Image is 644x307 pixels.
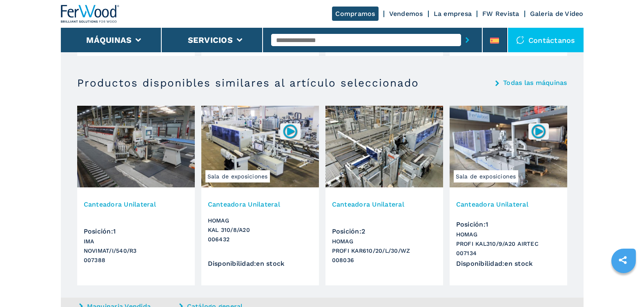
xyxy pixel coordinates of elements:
[84,237,188,265] h3: IMA NOVIMAT/I/540/R3 007388
[201,106,319,187] img: Canteadora Unilateral HOMAG KAL 310/8/A20
[456,230,561,258] h3: HOMAG PROFI KAL310/9/A20 AIRTEC 007134
[456,214,561,228] div: Posición : 1
[208,200,312,209] h3: Canteadora Unilateral
[434,10,472,18] a: La empresa
[188,35,233,45] button: Servicios
[205,170,270,182] span: Sala de exposiciones
[77,106,195,285] a: Canteadora Unilateral IMA NOVIMAT/I/540/R3Canteadora UnilateralPosición:1IMANOVIMAT/I/540/R3007388
[332,200,437,209] h3: Canteadora Unilateral
[84,221,188,235] div: Posición : 1
[77,106,195,187] img: Canteadora Unilateral IMA NOVIMAT/I/540/R3
[508,28,584,52] div: Contáctanos
[332,221,437,235] div: Posición : 2
[530,10,584,18] a: Galeria de Video
[201,106,319,285] a: Canteadora Unilateral HOMAG KAL 310/8/A20Sala de exposiciones006432Canteadora UnilateralHOMAGKAL ...
[450,106,567,187] img: Canteadora Unilateral HOMAG PROFI KAL310/9/A20 AIRTEC
[61,5,120,23] img: Ferwood
[208,216,312,244] h3: HOMAG KAL 310/8/A20 006432
[456,260,561,267] div: Disponibilidad : en stock
[86,35,131,45] button: Máquinas
[516,36,524,44] img: Contáctanos
[332,237,437,265] h3: HOMAG PROFI KAR610/20/L/30/WZ 008036
[454,170,518,182] span: Sala de exposiciones
[325,106,443,285] a: Canteadora Unilateral HOMAG PROFI KAR610/20/L/30/WZCanteadora UnilateralPosición:2HOMAGPROFI KAR6...
[332,7,378,21] a: Compramos
[282,123,298,139] img: 006432
[77,76,419,89] h3: Productos disponibles similares al artículo seleccionado
[609,270,638,301] iframe: Chat
[325,106,443,187] img: Canteadora Unilateral HOMAG PROFI KAR610/20/L/30/WZ
[503,80,567,86] a: Todas las máquinas
[208,260,312,267] div: Disponibilidad : en stock
[530,123,546,139] img: 007134
[456,200,561,209] h3: Canteadora Unilateral
[450,106,567,285] a: Canteadora Unilateral HOMAG PROFI KAL310/9/A20 AIRTECSala de exposiciones007134Canteadora Unilate...
[613,250,633,270] a: sharethis
[461,31,474,49] button: submit-button
[389,10,423,18] a: Vendemos
[84,200,188,209] h3: Canteadora Unilateral
[482,10,519,18] a: FW Revista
